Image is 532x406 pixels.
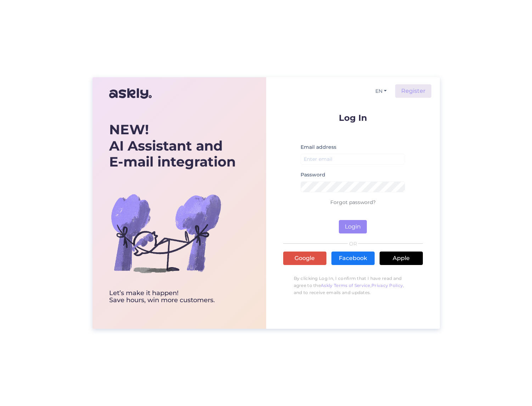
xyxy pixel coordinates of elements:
[331,252,375,265] a: Facebook
[109,122,236,170] div: AI Assistant and E-mail integration
[109,290,236,304] div: Let’s make it happen! Save hours, win more customers.
[301,143,336,151] label: Email address
[301,154,405,165] input: Enter email
[395,84,431,98] a: Register
[371,283,403,288] a: Privacy Policy
[109,85,152,102] img: Askly
[321,283,370,288] a: Askly Terms of Service
[109,121,149,138] b: NEW!
[301,171,325,179] label: Password
[283,252,326,265] a: Google
[348,241,358,246] span: OR
[373,86,390,96] button: EN
[380,252,423,265] a: Apple
[330,199,376,205] a: Forgot password?
[283,113,423,122] p: Log In
[109,176,223,290] img: bg-askly
[339,220,367,233] button: Login
[283,271,423,300] p: By clicking Log In, I confirm that I have read and agree to the , , and to receive emails and upd...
